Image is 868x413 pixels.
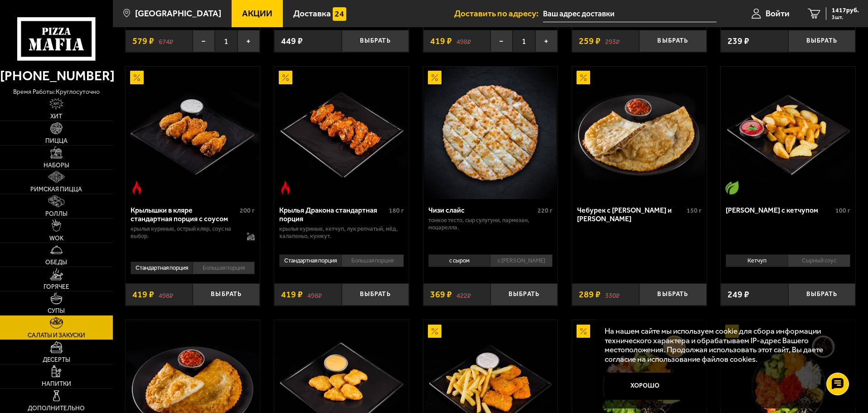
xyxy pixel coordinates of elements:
[428,254,490,267] li: с сыром
[135,9,221,18] span: [GEOGRAPHIC_DATA]
[130,71,144,84] img: Акционный
[193,283,260,306] button: Выбрать
[132,37,154,46] span: 579 ₽
[577,71,590,84] img: Акционный
[454,9,543,18] span: Доставить по адресу:
[341,254,404,267] li: Большая порция
[30,186,82,193] span: Римская пицца
[126,67,260,199] a: АкционныйОстрое блюдоКрылышки в кляре стандартная порция c соусом
[279,225,404,240] p: крылья куриные, кетчуп, лук репчатый, мёд, халапеньо, кунжут.
[788,30,855,52] button: Выбрать
[281,37,303,46] span: 449 ₽
[275,67,407,199] img: Крылья Дракона стандартная порция
[45,138,68,144] span: Пицца
[28,332,85,339] span: Салаты и закуски
[274,67,409,199] a: АкционныйОстрое блюдоКрылья Дракона стандартная порция
[605,373,686,400] button: Хорошо
[342,30,409,52] button: Выбрать
[605,326,842,364] p: На нашем сайте мы используем cookie для сбора информации технического характера и обрабатываем IP...
[238,30,260,52] button: +
[727,37,749,46] span: 239 ₽
[428,325,441,338] img: Акционный
[788,283,855,306] button: Выбрать
[242,9,272,18] span: Акции
[722,67,854,199] img: Картофель айдахо с кетчупом
[538,207,553,214] span: 220 г
[490,283,558,306] button: Выбрать
[281,290,303,299] span: 419 ₽
[832,7,859,14] span: 1417 руб.
[215,30,237,52] span: 1
[43,357,70,363] span: Десерты
[307,290,322,299] s: 498 ₽
[572,67,707,199] a: АкционныйЧебурек с мясом и соусом аррива
[721,67,855,199] a: Вегетарианское блюдоКартофель айдахо с кетчупом
[45,211,68,217] span: Роллы
[424,67,557,199] img: Чизи слайс
[788,254,850,267] li: Сырный соус
[193,262,255,274] li: Большая порция
[639,30,706,52] button: Выбрать
[44,162,69,169] span: Наборы
[279,181,292,194] img: Острое блюдо
[193,30,215,52] button: −
[423,67,558,199] a: АкционныйЧизи слайс
[44,284,69,290] span: Горячее
[423,251,558,277] div: 0
[430,290,452,299] span: 369 ₽
[159,37,173,46] s: 674 ₽
[279,254,341,267] li: Стандартная порция
[131,206,238,223] div: Крылышки в кляре стандартная порция c соусом
[389,207,404,214] span: 180 г
[456,290,471,299] s: 422 ₽
[605,290,620,299] s: 330 ₽
[577,325,590,338] img: Акционный
[45,259,67,266] span: Обеды
[687,207,702,214] span: 150 г
[132,290,154,299] span: 419 ₽
[490,30,513,52] button: −
[727,290,749,299] span: 249 ₽
[721,251,855,277] div: 0
[577,206,684,223] div: Чебурек с [PERSON_NAME] и [PERSON_NAME]
[535,30,558,52] button: +
[159,290,173,299] s: 498 ₽
[430,37,452,46] span: 419 ₽
[725,181,739,194] img: Вегетарианское блюдо
[543,5,717,22] input: Ваш адрес доставки
[333,7,346,21] img: 15daf4d41897b9f0e9f617042186c801.svg
[42,381,71,387] span: Напитки
[490,254,553,267] li: с [PERSON_NAME]
[279,206,387,223] div: Крылья Дракона стандартная порция
[832,15,859,20] span: 3 шт.
[573,67,705,199] img: Чебурек с мясом и соусом аррива
[513,30,535,52] span: 1
[579,290,601,299] span: 289 ₽
[639,283,706,306] button: Выбрать
[428,206,536,214] div: Чизи слайс
[428,217,553,231] p: тонкое тесто, сыр сулугуни, пармезан, моцарелла.
[279,71,292,84] img: Акционный
[293,9,331,18] span: Доставка
[240,207,255,214] span: 200 г
[130,181,144,194] img: Острое блюдо
[342,283,409,306] button: Выбрать
[579,37,601,46] span: 259 ₽
[48,308,65,314] span: Супы
[766,9,790,18] span: Войти
[835,207,850,214] span: 100 г
[49,235,63,242] span: WOK
[131,225,238,240] p: крылья куриные, острый кляр, соус на выбор.
[726,206,833,214] div: [PERSON_NAME] с кетчупом
[274,251,409,277] div: 0
[428,71,441,84] img: Акционный
[50,113,62,120] span: Хит
[28,405,85,412] span: Дополнительно
[456,37,471,46] s: 498 ₽
[726,254,788,267] li: Кетчуп
[605,37,620,46] s: 293 ₽
[131,262,193,274] li: Стандартная порция
[126,67,259,199] img: Крылышки в кляре стандартная порция c соусом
